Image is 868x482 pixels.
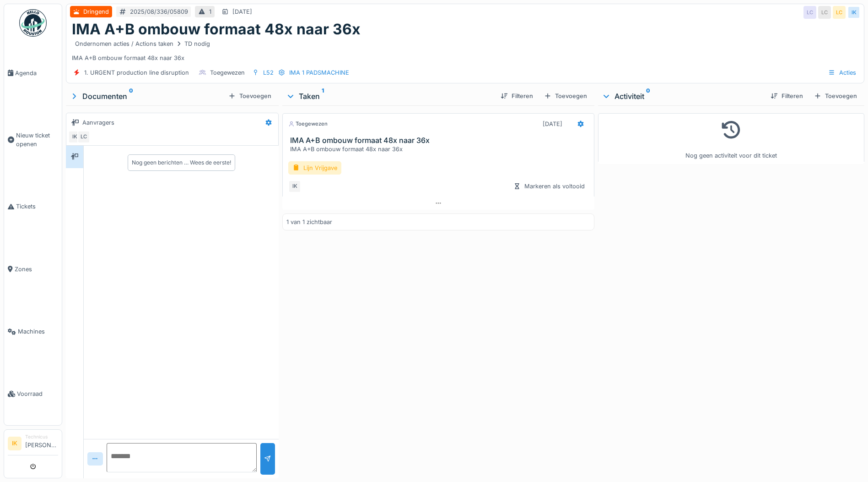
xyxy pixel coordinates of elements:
[83,7,109,16] div: Dringend
[833,6,846,19] div: LC
[72,38,858,62] div: IMA A+B ombouw formaat 48x naar 36x
[130,7,188,16] div: 2025/08/336/05809
[543,120,562,128] div: [DATE]
[4,363,62,425] a: Voorraad
[286,91,493,102] div: Taken
[132,159,231,167] div: Nog geen berichten … Wees de eerste!
[18,327,58,336] span: Machines
[72,21,361,38] h1: IMA A+B ombouw formaat 48x naar 36x
[4,42,62,104] a: Agenda
[290,136,590,145] h3: IMA A+B ombouw formaat 48x naar 36x
[322,91,324,102] sup: 1
[288,120,328,128] div: Toegewezen
[497,90,537,102] div: Filteren
[15,69,58,77] span: Agenda
[19,9,47,37] img: Badge_color-CXgf-gQk.svg
[510,180,588,192] div: Markeren als voltooid
[16,131,58,148] span: Nieuw ticket openen
[288,161,341,175] div: Lijn Vrijgave
[17,389,58,398] span: Voorraad
[818,6,831,19] div: LC
[75,39,210,48] div: Ondernomen acties / Actions taken TD nodig
[210,68,245,77] div: Toegewezen
[82,118,114,127] div: Aanvragers
[540,90,591,102] div: Toevoegen
[4,175,62,238] a: Tickets
[288,180,301,193] div: IK
[8,433,58,455] a: IK Technicus[PERSON_NAME]
[84,68,189,77] div: 1. URGENT production line disruption
[289,68,349,77] div: IMA 1 PADSMACHINE
[602,91,763,102] div: Activiteit
[129,91,133,102] sup: 0
[263,68,274,77] div: L52
[70,91,225,102] div: Documenten
[824,66,860,79] div: Acties
[8,437,22,450] li: IK
[68,131,81,143] div: IK
[810,90,861,102] div: Toevoegen
[25,433,58,440] div: Technicus
[225,90,275,102] div: Toevoegen
[209,7,211,16] div: 1
[604,117,858,160] div: Nog geen activiteit voor dit ticket
[646,91,650,102] sup: 0
[286,218,332,226] div: 1 van 1 zichtbaar
[16,202,58,211] span: Tickets
[77,131,90,143] div: LC
[803,6,816,19] div: LC
[4,104,62,175] a: Nieuw ticket openen
[232,7,252,16] div: [DATE]
[847,6,860,19] div: IK
[767,90,807,102] div: Filteren
[4,238,62,300] a: Zones
[15,265,58,274] span: Zones
[4,301,62,363] a: Machines
[290,145,590,153] div: IMA A+B ombouw formaat 48x naar 36x
[25,433,58,453] li: [PERSON_NAME]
